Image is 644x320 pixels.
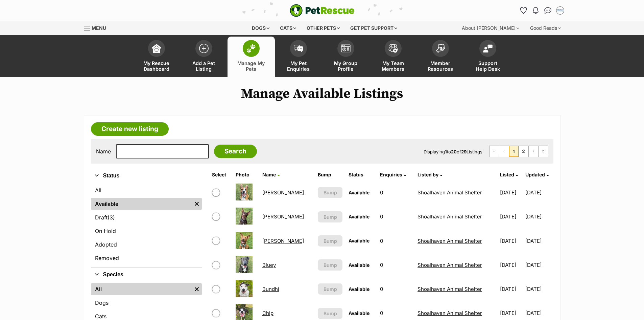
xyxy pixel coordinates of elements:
a: Updated [525,172,549,177]
div: Other pets [302,21,344,35]
td: [DATE] [525,229,553,253]
ul: Account quick links [518,5,566,16]
span: Available [349,286,369,292]
span: Available [349,238,369,243]
img: Jodie Parnell profile pic [557,7,564,14]
a: Shoalhaven Animal Shelter [418,213,482,220]
img: group-profile-icon-3fa3cf56718a62981997c0bc7e787c4b2cf8bcc04b72c1350f741eb67cf2f40e.svg [341,44,351,52]
a: Draft [91,211,202,223]
img: logo-e224e6f780fb5917bec1dbf3a21bbac754714ae5b6737aabdf751b685950b380.svg [290,4,355,17]
div: About [PERSON_NAME] [457,21,524,35]
td: [DATE] [525,253,553,277]
th: Photo [233,169,259,180]
td: [DATE] [525,205,553,228]
img: dashboard-icon-eb2f2d2d3e046f16d808141f083e7271f6b2e854fb5c12c21221c1fb7104beca.svg [152,44,161,53]
a: Support Help Desk [464,37,511,77]
a: Bundhi [262,286,279,292]
td: 0 [377,205,414,228]
button: Bump [318,308,342,319]
span: Menu [92,25,106,31]
td: [DATE] [497,181,525,204]
span: Add a Pet Listing [189,60,219,72]
a: [PERSON_NAME] [262,189,304,196]
button: Bump [318,187,342,198]
button: Bump [318,211,342,222]
span: Page 1 [509,146,519,157]
a: Dogs [91,297,202,309]
span: Bump [324,189,337,196]
span: translation missing: en.admin.listings.index.attributes.enquiries [380,172,402,177]
td: 0 [377,277,414,301]
a: Name [262,172,280,177]
a: Shoalhaven Animal Shelter [418,189,482,196]
img: add-pet-listing-icon-0afa8454b4691262ce3f59096e99ab1cd57d4a30225e0717b998d2c9b9846f56.svg [199,44,209,53]
td: [DATE] [497,277,525,301]
span: My Group Profile [331,60,361,72]
a: Shoalhaven Animal Shelter [418,310,482,316]
a: Enquiries [380,172,406,177]
span: Available [349,310,369,316]
a: Bluey [262,262,276,268]
span: Available [349,214,369,219]
a: Add a Pet Listing [180,37,228,77]
a: Shoalhaven Animal Shelter [418,286,482,292]
img: member-resources-icon-8e73f808a243e03378d46382f2149f9095a855e16c252ad45f914b54edf8863c.svg [436,44,445,53]
span: Updated [525,172,545,177]
strong: 1 [445,149,447,154]
a: Conversations [543,5,553,16]
input: Search [214,145,257,158]
span: Available [349,262,369,268]
a: Chip [262,310,273,316]
span: Manage My Pets [236,60,266,72]
span: First page [490,146,499,157]
a: Favourites [518,5,529,16]
span: Bump [324,237,337,244]
a: My Rescue Dashboard [133,37,180,77]
th: Bump [315,169,345,180]
span: Displaying to of Listings [424,149,482,154]
td: [DATE] [497,205,525,228]
a: All [91,283,192,295]
span: Bump [324,285,337,293]
span: Listed [500,172,514,177]
a: Available [91,198,192,210]
a: My Group Profile [322,37,369,77]
a: Menu [84,21,111,34]
button: Status [91,171,202,180]
a: Removed [91,252,202,264]
th: Select [209,169,232,180]
a: PetRescue [290,4,355,17]
img: team-members-icon-5396bd8760b3fe7c0b43da4ab00e1e3bb1a5d9ba89233759b79545d2d3fc5d0d.svg [388,44,398,53]
td: [DATE] [497,253,525,277]
a: Last page [539,146,548,157]
div: Dogs [247,21,274,35]
span: Bump [324,213,337,220]
label: Name [96,148,111,154]
span: Name [262,172,276,177]
a: Member Resources [417,37,464,77]
span: Member Resources [425,60,456,72]
a: [PERSON_NAME] [262,213,304,220]
a: My Team Members [369,37,417,77]
td: [DATE] [525,181,553,204]
strong: 20 [451,149,457,154]
span: My Pet Enquiries [283,60,314,72]
a: On Hold [91,225,202,237]
a: Listed by [418,172,442,177]
a: Create new listing [91,122,169,136]
div: Cats [275,21,301,35]
td: 0 [377,181,414,204]
span: Listed by [418,172,438,177]
button: Bump [318,283,342,295]
a: Listed [500,172,518,177]
a: Shoalhaven Animal Shelter [418,262,482,268]
a: Shoalhaven Animal Shelter [418,238,482,244]
button: Bump [318,259,342,271]
img: chat-41dd97257d64d25036548639549fe6c8038ab92f7586957e7f3b1b290dea8141.svg [544,7,551,14]
div: Status [91,183,202,267]
button: Species [91,270,202,279]
td: 0 [377,229,414,253]
a: Adopted [91,238,202,251]
td: 0 [377,253,414,277]
button: Notifications [530,5,541,16]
